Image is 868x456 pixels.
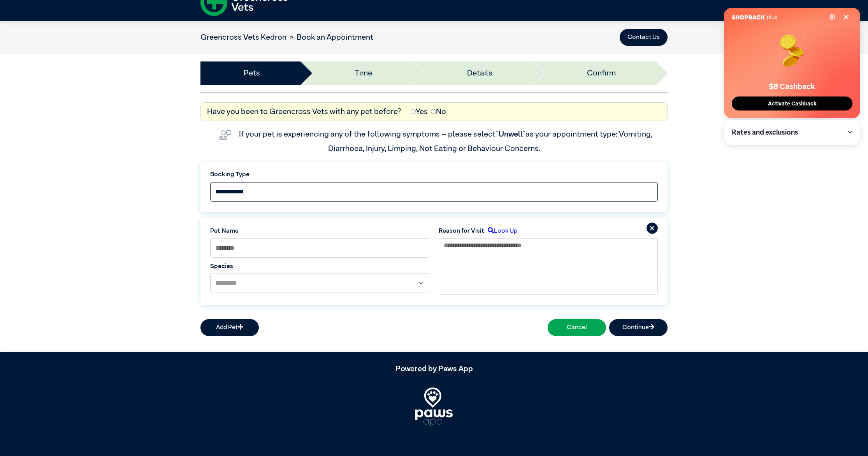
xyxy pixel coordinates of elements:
[431,106,446,118] label: No
[286,32,373,43] li: Book an Appointment
[484,226,517,236] label: Look Up
[411,109,416,114] input: Yes
[620,29,668,46] button: Contact Us
[200,33,286,41] a: Greencross Vets Kedron
[200,32,373,43] nav: breadcrumb
[210,226,429,236] label: Pet Name
[495,130,525,138] span: “Unwell”
[439,226,484,236] label: Reason for Visit
[411,106,428,118] label: Yes
[200,319,259,336] button: Add Pet
[210,262,429,271] label: Species
[210,170,658,179] label: Booking Type
[415,388,453,426] img: PawsApp
[216,127,234,143] img: vet
[239,130,654,152] label: If your pet is experiencing any of the following symptoms – please select as your appointment typ...
[609,319,668,336] button: Continue
[200,364,668,374] h5: Powered by Paws App
[207,106,401,118] label: Have you been to Greencross Vets with any pet before?
[431,109,436,114] input: No
[244,67,260,79] a: Pets
[548,319,606,336] button: Cancel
